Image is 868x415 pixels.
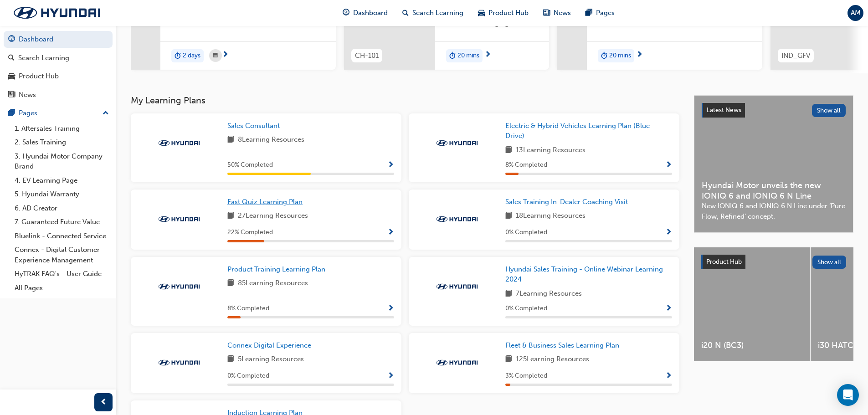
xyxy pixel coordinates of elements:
[609,51,631,61] span: 20 mins
[812,256,847,269] button: Show all
[8,72,15,81] span: car-icon
[665,229,672,237] span: Show Progress
[183,51,200,61] span: 2 days
[8,36,15,44] span: guage-icon
[131,95,679,106] h3: My Learning Plans
[238,134,304,146] span: 8 Learning Resources
[227,265,325,273] span: Product Training Learning Plan
[505,210,512,222] span: book-icon
[505,121,672,141] a: Electric & Hybrid Vehicles Learning Plan (Blue Drive)
[701,255,846,269] a: Product HubShow all
[484,51,491,59] span: next-icon
[837,384,859,406] div: Open Intercom Messenger
[387,229,394,237] span: Show Progress
[516,288,582,300] span: 7 Learning Resources
[19,71,59,82] div: Product Hub
[702,201,846,221] span: New IONIQ 6 and IONIQ 6 N Line under ‘Pure Flow, Refined’ concept.
[227,354,234,365] span: book-icon
[11,174,113,188] a: 4. EV Learning Page
[412,8,463,18] span: Search Learning
[227,121,283,131] a: Sales Consultant
[227,134,234,146] span: book-icon
[505,160,547,170] span: 8 % Completed
[11,135,113,149] a: 2. Sales Training
[4,68,113,85] a: Product Hub
[505,303,547,314] span: 0 % Completed
[4,87,113,103] a: News
[471,4,536,22] a: car-iconProduct Hub
[516,145,586,156] span: 13 Learning Resources
[516,210,586,222] span: 18 Learning Resources
[505,354,512,365] span: book-icon
[781,51,810,61] span: IND_GFV
[706,258,742,266] span: Product Hub
[154,358,204,367] img: Trak
[402,7,409,19] span: search-icon
[227,341,311,349] span: Connex Digital Experience
[154,282,204,291] img: Trak
[505,264,672,285] a: Hyundai Sales Training - Online Webinar Learning 2024
[665,305,672,313] span: Show Progress
[11,243,113,267] a: Connex - Digital Customer Experience Management
[702,103,846,118] a: Latest NewsShow all
[227,264,329,275] a: Product Training Learning Plan
[505,145,512,156] span: book-icon
[8,109,15,118] span: pages-icon
[238,354,304,365] span: 5 Learning Resources
[387,161,394,169] span: Show Progress
[353,8,388,18] span: Dashboard
[4,105,113,122] button: Pages
[227,227,273,238] span: 22 % Completed
[227,278,234,289] span: book-icon
[665,161,672,169] span: Show Progress
[387,305,394,313] span: Show Progress
[11,201,113,215] a: 6. AD Creator
[227,160,273,170] span: 50 % Completed
[665,159,672,171] button: Show Progress
[586,7,592,19] span: pages-icon
[11,229,113,243] a: Bluelink - Connected Service
[505,288,512,300] span: book-icon
[432,215,482,224] img: Trak
[19,90,36,100] div: News
[227,371,269,381] span: 0 % Completed
[387,227,394,238] button: Show Progress
[11,149,113,174] a: 3. Hyundai Motor Company Brand
[812,104,846,117] button: Show all
[227,210,234,222] span: book-icon
[694,95,853,233] a: Latest NewsShow allHyundai Motor unveils the new IONIQ 6 and IONIQ 6 N LineNew IONIQ 6 and IONIQ ...
[851,8,861,18] span: AM
[601,50,607,62] span: duration-icon
[432,138,482,148] img: Trak
[335,4,395,22] a: guage-iconDashboard
[432,282,482,291] img: Trak
[694,247,810,361] a: i20 N (BC3)
[18,53,69,63] div: Search Learning
[4,31,113,48] a: Dashboard
[488,8,529,18] span: Product Hub
[387,159,394,171] button: Show Progress
[543,7,550,19] span: news-icon
[505,265,663,284] span: Hyundai Sales Training - Online Webinar Learning 2024
[11,215,113,229] a: 7. Guaranteed Future Value
[343,7,349,19] span: guage-icon
[554,8,571,18] span: News
[4,29,113,105] button: DashboardSearch LearningProduct HubNews
[11,281,113,295] a: All Pages
[227,197,306,207] a: Fast Quiz Learning Plan
[238,278,308,289] span: 85 Learning Resources
[8,91,15,99] span: news-icon
[505,198,628,206] span: Sales Training In-Dealer Coaching Visit
[505,341,619,349] span: Fleet & Business Sales Learning Plan
[5,3,109,22] img: Trak
[100,397,107,408] span: prev-icon
[536,4,578,22] a: news-iconNews
[665,227,672,238] button: Show Progress
[387,372,394,380] span: Show Progress
[387,370,394,382] button: Show Progress
[596,8,615,18] span: Pages
[4,50,113,67] a: Search Learning
[505,122,650,140] span: Electric & Hybrid Vehicles Learning Plan (Blue Drive)
[505,371,547,381] span: 3 % Completed
[8,54,15,62] span: search-icon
